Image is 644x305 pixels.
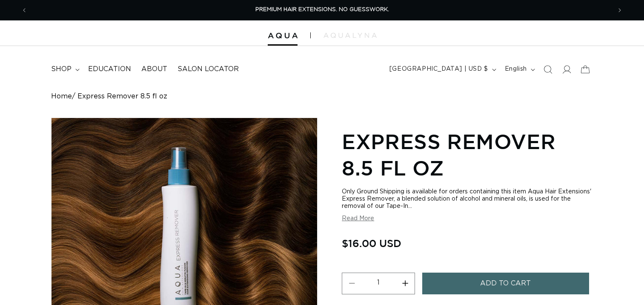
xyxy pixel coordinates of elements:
[480,273,531,294] span: Add to cart
[83,60,136,79] a: Education
[136,60,172,79] a: About
[342,128,593,181] h1: Express Remover 8.5 fl oz
[538,60,557,79] summary: Search
[172,60,244,79] a: Salon Locator
[268,33,298,39] img: Aqua Hair Extensions
[505,65,527,74] span: English
[323,33,377,38] img: aqualyna.com
[422,273,589,294] button: Add to cart
[384,61,500,78] button: [GEOGRAPHIC_DATA] | USD $
[500,61,538,78] button: English
[51,92,593,101] nav: breadcrumbs
[342,215,374,222] button: Read More
[342,188,593,210] div: Only Ground Shipping is available for orders containing this item Aqua Hair Extensions' Express R...
[141,65,167,74] span: About
[51,65,72,74] span: shop
[15,2,34,18] button: Previous announcement
[88,65,131,74] span: Education
[177,65,239,74] span: Salon Locator
[46,60,83,79] summary: shop
[342,235,401,251] span: $16.00 USD
[389,65,488,74] span: [GEOGRAPHIC_DATA] | USD $
[51,92,72,101] a: Home
[610,2,629,18] button: Next announcement
[255,7,389,12] span: PREMIUM HAIR EXTENSIONS. NO GUESSWORK.
[77,92,167,101] span: Express Remover 8.5 fl oz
